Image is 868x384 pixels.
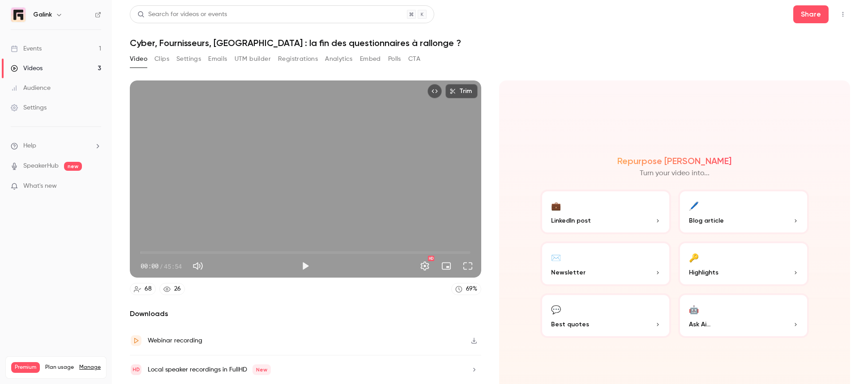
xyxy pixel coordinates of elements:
div: 26 [174,284,181,294]
button: Trim [445,84,478,98]
div: 💼 [551,198,561,212]
a: SpeakerHub [23,161,59,171]
button: Embed [360,52,381,66]
div: 🔑 [689,250,699,264]
a: 68 [130,283,156,295]
button: Registrations [278,52,318,66]
h2: Downloads [130,308,481,319]
button: Share [793,5,829,23]
span: Ask Ai... [689,320,710,329]
div: Audience [11,84,51,93]
span: LinkedIn post [551,216,591,225]
div: Videos [11,64,43,73]
div: Events [11,44,42,53]
h6: Galink [33,10,52,19]
a: 69% [451,283,481,295]
button: Clips [154,52,169,66]
a: Manage [79,364,101,371]
button: Top Bar Actions [836,7,850,21]
h1: Cyber, Fournisseurs, [GEOGRAPHIC_DATA] : la fin des questionnaires à rallonge ? [130,38,850,48]
div: Webinar recording [148,335,202,346]
span: 45:54 [164,262,182,271]
span: What's new [23,181,57,191]
img: Galink [11,8,26,22]
button: CTA [408,52,420,66]
button: Mute [189,257,207,275]
span: Help [23,141,36,151]
button: 🔑Highlights [678,241,809,286]
button: ✉️Newsletter [540,241,671,286]
span: Blog article [689,216,724,225]
button: Play [296,257,314,275]
div: 69 % [466,284,477,294]
li: help-dropdown-opener [11,141,101,151]
div: 🖊️ [689,198,699,212]
button: 🖊️Blog article [678,190,809,234]
span: Plan usage [45,364,74,371]
span: Premium [11,362,40,373]
span: Newsletter [551,268,586,277]
button: 💬Best quotes [540,293,671,338]
div: HD [428,256,434,261]
div: ✉️ [551,250,561,264]
span: / [159,262,163,271]
span: Best quotes [551,320,589,329]
span: Highlights [689,268,718,277]
button: Video [130,52,147,66]
button: Polls [388,52,401,66]
div: Settings [11,103,47,112]
button: Settings [176,52,201,66]
div: 💬 [551,302,561,316]
div: Local speaker recordings in FullHD [148,364,271,375]
a: 26 [159,283,185,295]
div: Search for videos or events [137,10,227,19]
span: New [252,364,271,375]
button: Embed video [428,84,442,98]
div: 68 [145,284,152,294]
span: new [64,162,82,171]
div: 🤖 [689,302,699,316]
div: 00:00 [141,262,182,271]
button: UTM builder [235,52,271,66]
p: Turn your video into... [640,168,710,179]
h2: Repurpose [PERSON_NAME] [617,156,731,166]
button: 🤖Ask Ai... [678,293,809,338]
button: Emails [208,52,227,66]
button: Analytics [325,52,353,66]
span: 00:00 [141,262,158,271]
button: 💼LinkedIn post [540,190,671,234]
button: Turn on miniplayer [437,257,455,275]
button: Settings [416,257,434,275]
button: Full screen [459,257,477,275]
